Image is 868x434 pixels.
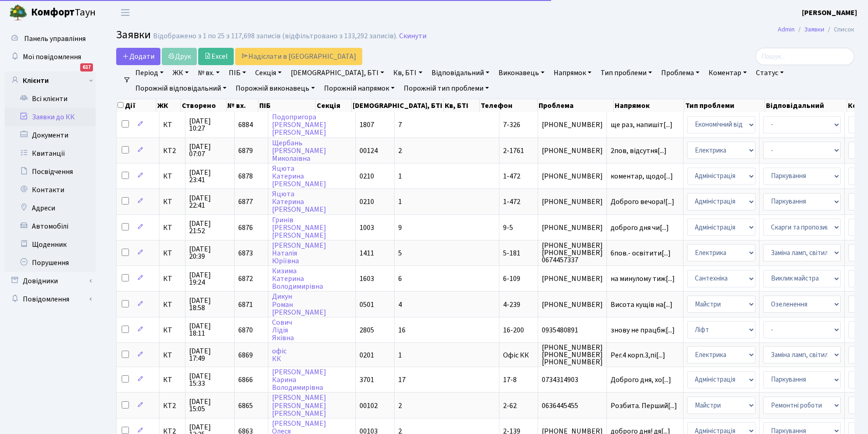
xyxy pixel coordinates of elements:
span: [PHONE_NUMBER] [542,147,603,154]
a: Проблема [657,65,703,81]
a: Статус [752,65,787,81]
span: доброго дня чи[...] [611,223,669,233]
span: [PHONE_NUMBER] [PHONE_NUMBER] [PHONE_NUMBER] [542,344,603,366]
button: Переключити навігацію [114,5,137,20]
a: Гринів[PERSON_NAME][PERSON_NAME] [272,215,326,240]
span: 6872 [238,274,253,284]
span: 2-1761 [503,146,524,156]
span: КТ [163,327,181,334]
span: 6866 [238,375,253,385]
a: Посвідчення [5,163,96,181]
a: ДикунРоман[PERSON_NAME] [272,292,326,317]
a: Заявки до КК [5,108,96,126]
a: Адреси [5,199,96,217]
span: КТ [163,376,181,383]
span: 6865 [238,401,253,411]
a: Тип проблеми [597,65,656,81]
th: Створено [181,99,226,112]
nav: breadcrumb [764,20,868,39]
span: [PHONE_NUMBER] [PHONE_NUMBER] 0674457337 [542,242,603,264]
span: КТ [163,275,181,282]
a: Секція [252,65,285,81]
th: Відповідальний [765,99,847,112]
span: 6877 [238,197,253,207]
a: Відповідальний [428,65,493,81]
span: 0210 [360,171,374,181]
a: Скинути [399,32,426,41]
span: Висота кущів на[...] [611,300,673,310]
span: 6-109 [503,274,520,284]
a: Клієнти [5,71,96,90]
a: ЯцютаКатерина[PERSON_NAME] [272,163,326,189]
span: [DATE] 19:24 [189,271,231,286]
a: Всі клієнти [5,90,96,108]
b: Комфорт [31,5,75,20]
span: 7 [398,120,402,130]
span: КТ [163,198,181,205]
a: Подопригора[PERSON_NAME][PERSON_NAME] [272,112,326,138]
th: Проблема [538,99,614,112]
span: 2-62 [503,401,517,411]
span: 6пов.- освітити[...] [611,248,671,258]
span: 1411 [360,248,374,258]
span: Розбита. Перший[...] [611,401,677,411]
span: 5 [398,248,402,258]
th: [DEMOGRAPHIC_DATA], БТІ [352,99,444,112]
span: Мої повідомлення [23,52,81,62]
a: Повідомлення [5,290,96,308]
span: 6878 [238,171,253,181]
a: Контакти [5,181,96,199]
span: 6879 [238,146,253,156]
a: Порушення [5,254,96,272]
span: 00102 [360,401,378,411]
span: КТ [163,121,181,128]
span: КТ2 [163,402,181,409]
span: 1-472 [503,197,520,207]
span: коментар, щодо[...] [611,171,673,181]
a: Додати [116,48,160,65]
span: знову не працбж[...] [611,325,675,335]
a: Admin [778,25,795,34]
th: Напрямок [614,99,684,112]
img: logo.png [9,4,27,22]
span: [DATE] 18:58 [189,297,231,311]
a: Виконавець [495,65,548,81]
span: 2805 [360,325,374,335]
div: Відображено з 1 по 25 з 117,698 записів (відфільтровано з 133,292 записів). [153,32,397,41]
a: [PERSON_NAME][PERSON_NAME][PERSON_NAME] [272,393,326,419]
th: Дії [117,99,156,112]
span: 4-239 [503,300,520,310]
span: 0636445455 [542,402,603,409]
span: 0935480891 [542,327,603,334]
span: 16 [398,325,406,335]
a: ПІБ [225,65,250,81]
span: 3701 [360,375,374,385]
a: Порожній тип проблеми [400,81,493,96]
span: 2 [398,401,402,411]
span: КТ [163,250,181,257]
a: Порожній напрямок [320,81,398,96]
a: Щербань[PERSON_NAME]Миколаївна [272,138,326,163]
span: [PHONE_NUMBER] [542,173,603,180]
span: 1-472 [503,171,520,181]
a: [PERSON_NAME]НаталіяЮріївна [272,240,326,266]
span: [DATE] 20:39 [189,245,231,260]
span: на минулому тиж[...] [611,274,675,284]
th: ЖК [156,99,181,112]
span: 9 [398,223,402,233]
a: Документи [5,126,96,144]
th: ПІБ [258,99,316,112]
span: [DATE] 21:52 [189,220,231,235]
span: 0501 [360,300,374,310]
a: [DEMOGRAPHIC_DATA], БТІ [287,65,388,81]
span: 6870 [238,325,253,335]
span: Заявки [116,27,151,43]
span: 7-326 [503,120,520,130]
span: [PHONE_NUMBER] [542,301,603,308]
span: 6 [398,274,402,284]
a: Порожній відповідальний [132,81,230,96]
a: Довідники [5,272,96,290]
span: 6869 [238,350,253,360]
a: Excel [198,48,234,65]
span: [DATE] 18:11 [189,322,231,337]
